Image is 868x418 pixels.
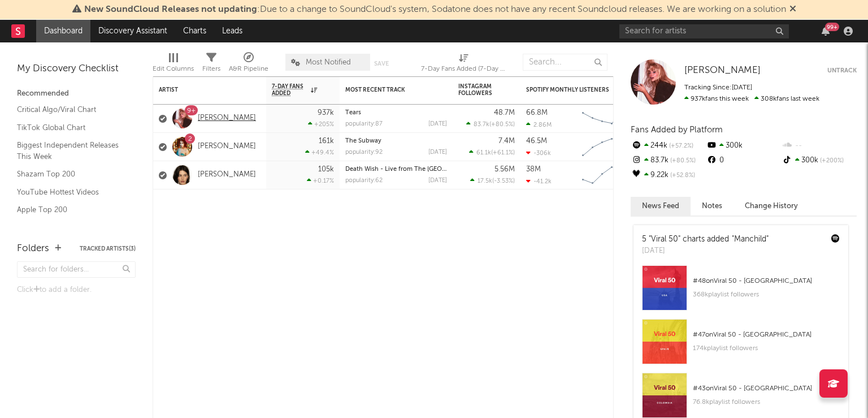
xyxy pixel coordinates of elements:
[478,178,492,184] span: 17.5k
[693,328,840,342] div: # 47 on Viral 50 - [GEOGRAPHIC_DATA]
[345,138,381,144] a: The Subway
[90,20,175,42] a: Discovery Assistant
[631,197,691,216] button: News Feed
[345,178,383,184] div: popularity: 62
[734,197,809,216] button: Change History
[17,122,124,134] a: TikTok Global Chart
[782,139,857,153] div: --
[684,65,761,76] a: [PERSON_NAME]
[684,66,761,75] span: [PERSON_NAME]
[153,62,194,76] div: Edit Columns
[577,133,628,161] svg: Chart title
[526,178,552,185] div: -41.2k
[631,153,706,168] div: 83.7k
[693,382,840,395] div: # 43 on Viral 50 - [GEOGRAPHIC_DATA]
[17,62,136,76] div: My Discovery Checklist
[642,234,769,245] div: 5 "Viral 50" charts added
[631,168,706,183] div: 9.22k
[345,138,447,144] div: The Subway
[523,54,607,71] input: Search...
[198,142,256,152] a: [PERSON_NAME]
[17,222,124,234] a: Spotify Track Velocity Chart
[17,139,124,162] a: Biggest Independent Releases This Week
[631,139,706,153] div: 244k
[319,137,334,145] div: 161k
[476,150,491,156] span: 61.1k
[374,61,389,67] button: Save
[159,87,244,93] div: Artist
[84,5,786,14] span: : Due to a change to SoundCloud's system, Sodatone does not have any recent Soundcloud releases. ...
[202,48,220,81] div: Filters
[175,20,214,42] a: Charts
[198,170,256,180] a: [PERSON_NAME]
[822,27,830,36] button: 99+
[706,153,781,168] div: 0
[684,84,752,91] span: Tracking Since: [DATE]
[36,20,90,42] a: Dashboard
[17,186,124,199] a: YouTube Hottest Videos
[633,265,848,319] a: #48onViral 50 - [GEOGRAPHIC_DATA]368kplaylist followers
[684,96,749,102] span: 937k fans this week
[421,62,506,76] div: 7-Day Fans Added (7-Day Fans Added)
[498,137,515,145] div: 7.4M
[345,149,383,156] div: popularity: 92
[474,122,489,128] span: 83.7k
[428,121,447,127] div: [DATE]
[84,5,257,14] span: New SoundCloud Releases not updating
[693,288,840,301] div: 368k playlist followers
[577,161,628,189] svg: Chart title
[577,105,628,133] svg: Chart title
[153,48,194,81] div: Edit Columns
[470,177,515,184] div: ( )
[818,158,844,164] span: +200 %
[631,126,723,134] span: Fans Added by Platform
[17,168,124,180] a: Shazam Top 200
[693,274,840,288] div: # 48 on Viral 50 - [GEOGRAPHIC_DATA]
[491,122,513,128] span: +80.5 %
[17,283,136,297] div: Click to add a folder.
[825,23,839,31] div: 99 +
[494,109,515,117] div: 48.7M
[17,87,136,101] div: Recommended
[229,62,268,76] div: A&R Pipeline
[526,149,551,157] div: -306k
[669,158,696,164] span: +80.5 %
[732,235,769,243] a: "Manchild"
[458,83,498,97] div: Instagram Followers
[667,143,693,149] span: +57.2 %
[428,149,447,156] div: [DATE]
[80,246,136,252] button: Tracked Artists(3)
[526,121,552,128] div: 2.86M
[526,109,548,117] div: 66.8M
[345,121,383,127] div: popularity: 87
[17,204,124,216] a: Apple Top 200
[526,137,547,145] div: 46.5M
[493,150,513,156] span: +61.1 %
[494,166,515,173] div: 5.56M
[428,178,447,184] div: [DATE]
[526,166,541,173] div: 38M
[345,166,491,173] a: Death Wish - Live from The [GEOGRAPHIC_DATA]
[466,120,515,128] div: ( )
[229,48,268,81] div: A&R Pipeline
[526,87,611,93] div: Spotify Monthly Listeners
[345,110,447,116] div: Tears
[202,62,220,76] div: Filters
[633,319,848,373] a: #47onViral 50 - [GEOGRAPHIC_DATA]174kplaylist followers
[17,104,124,116] a: Critical Algo/Viral Chart
[345,166,447,173] div: Death Wish - Live from The O2 Arena
[17,242,49,256] div: Folders
[782,153,857,168] div: 300k
[669,173,695,179] span: +52.8 %
[345,87,430,93] div: Most Recent Track
[421,48,506,81] div: 7-Day Fans Added (7-Day Fans Added)
[318,109,334,117] div: 937k
[684,96,819,102] span: 308k fans last week
[469,149,515,156] div: ( )
[642,245,769,257] div: [DATE]
[619,24,789,38] input: Search for artists
[306,59,351,66] span: Most Notified
[789,5,796,14] span: Dismiss
[308,120,334,128] div: +205 %
[17,261,136,278] input: Search for folders...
